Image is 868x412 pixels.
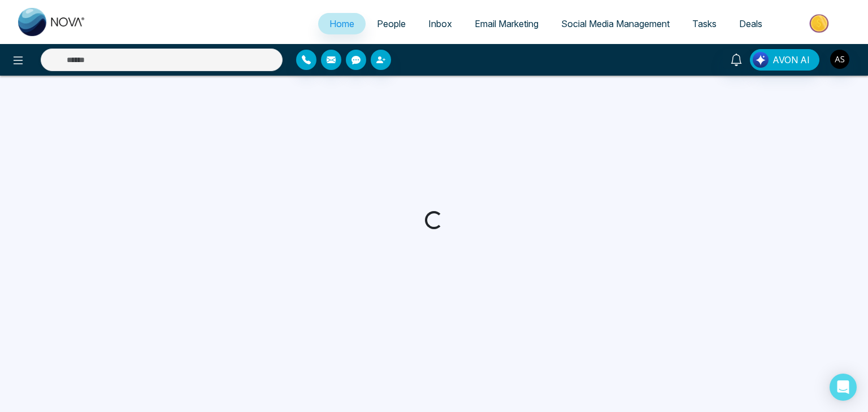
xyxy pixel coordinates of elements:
span: Home [329,18,354,29]
a: Home [318,13,366,34]
img: Nova CRM Logo [18,8,86,36]
a: Email Marketing [463,13,550,34]
a: Social Media Management [550,13,681,34]
img: Lead Flow [753,52,769,68]
a: Deals [728,13,774,34]
span: Tasks [692,18,717,29]
button: AVON AI [750,49,819,71]
a: Inbox [417,13,463,34]
span: Inbox [428,18,452,29]
div: Open Intercom Messenger [830,374,857,401]
span: People [377,18,406,29]
span: Deals [739,18,762,29]
span: Email Marketing [475,18,539,29]
a: Tasks [681,13,728,34]
span: AVON AI [772,53,810,67]
img: Market-place.gif [779,11,861,36]
img: User Avatar [830,50,849,69]
span: Social Media Management [561,18,670,29]
a: People [366,13,417,34]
